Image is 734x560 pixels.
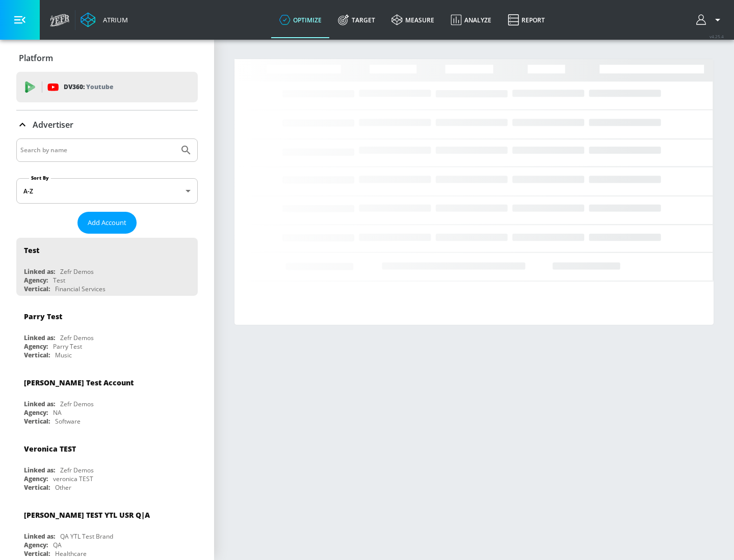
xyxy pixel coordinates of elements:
[55,549,87,558] div: Healthcare
[64,81,113,93] p: DV360:
[16,304,198,362] div: Parry TestLinked as:Zefr DemosAgency:Parry TestVertical:Music
[442,2,500,38] a: Analyze
[33,119,73,130] p: Advertiser
[24,312,62,321] div: Parry Test
[60,333,94,342] div: Zefr Demos
[16,178,198,204] div: A-Z
[19,52,53,64] p: Platform
[24,267,55,276] div: Linked as:
[16,436,198,494] div: Veronica TESTLinked as:Zefr DemosAgency:veronica TESTVertical:Other
[60,532,113,541] div: QA YTL Test Brand
[29,175,51,181] label: Sort By
[24,400,55,408] div: Linked as:
[16,238,198,296] div: TestLinked as:Zefr DemosAgency:TestVertical:Financial Services
[88,217,126,229] span: Add Account
[24,351,50,359] div: Vertical:
[77,212,137,234] button: Add Account
[24,474,48,483] div: Agency:
[53,276,65,285] div: Test
[60,267,94,276] div: Zefr Demos
[24,466,55,474] div: Linked as:
[24,245,39,255] div: Test
[53,342,82,351] div: Parry Test
[53,474,93,483] div: veronica TEST
[24,510,150,520] div: [PERSON_NAME] TEST YTL USR Q|A
[330,2,383,38] a: Target
[710,34,724,39] span: v 4.25.4
[86,81,113,92] p: Youtube
[24,532,55,541] div: Linked as:
[16,72,198,102] div: DV360: Youtube
[24,342,48,351] div: Agency:
[24,549,50,558] div: Vertical:
[53,408,62,417] div: NA
[24,285,50,293] div: Vertical:
[53,541,62,549] div: QA
[55,285,106,293] div: Financial Services
[500,2,553,38] a: Report
[81,12,128,27] a: Atrium
[24,417,50,426] div: Vertical:
[24,408,48,417] div: Agency:
[60,400,94,408] div: Zefr Demos
[24,333,55,342] div: Linked as:
[383,2,442,38] a: measure
[55,417,81,426] div: Software
[16,370,198,428] div: [PERSON_NAME] Test AccountLinked as:Zefr DemosAgency:NAVertical:Software
[16,44,198,72] div: Platform
[24,276,48,285] div: Agency:
[55,351,72,359] div: Music
[55,483,71,492] div: Other
[20,144,175,157] input: Search by name
[24,378,134,387] div: [PERSON_NAME] Test Account
[24,541,48,549] div: Agency:
[24,444,76,454] div: Veronica TEST
[271,2,330,38] a: optimize
[24,483,50,492] div: Vertical:
[16,110,198,139] div: Advertiser
[99,15,128,24] div: Atrium
[60,466,94,474] div: Zefr Demos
